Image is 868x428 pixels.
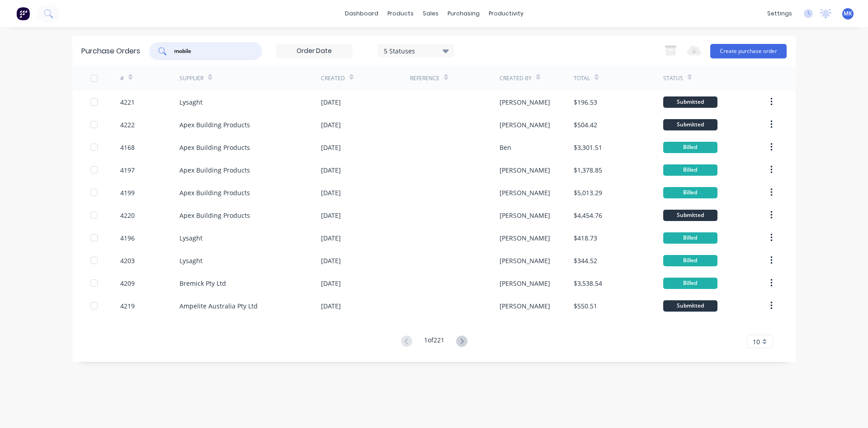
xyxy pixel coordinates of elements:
[276,44,352,58] input: Order Date
[500,188,550,197] div: [PERSON_NAME]
[16,7,30,20] img: Factory
[574,279,602,288] div: $3,538.54
[574,120,597,130] div: $504.42
[844,10,852,18] span: MK
[179,211,250,220] div: Apex Building Products
[173,47,248,56] input: Search purchase orders...
[418,7,443,20] div: sales
[710,44,787,58] button: Create purchase order
[120,279,135,288] div: 4209
[179,97,203,107] div: Lysaght
[179,256,203,265] div: Lysaght
[663,232,717,244] div: Billed
[663,255,717,266] div: Billed
[179,143,250,152] div: Apex Building Products
[574,211,602,220] div: $4,454.76
[120,165,135,175] div: 4197
[574,233,597,243] div: $418.73
[321,279,341,288] div: [DATE]
[500,233,550,243] div: [PERSON_NAME]
[663,187,717,198] div: Billed
[321,97,341,107] div: [DATE]
[410,74,439,82] div: Reference
[179,301,258,311] div: Ampelite Australia Pty Ltd
[663,278,717,289] div: Billed
[763,7,797,20] div: settings
[120,74,124,82] div: #
[321,256,341,265] div: [DATE]
[663,142,717,153] div: Billed
[179,188,250,197] div: Apex Building Products
[484,7,528,20] div: productivity
[321,188,341,197] div: [DATE]
[120,256,135,265] div: 4203
[383,7,418,20] div: products
[663,96,717,108] div: Submitted
[500,256,550,265] div: [PERSON_NAME]
[321,211,341,220] div: [DATE]
[574,97,597,107] div: $196.53
[120,188,135,197] div: 4199
[321,143,341,152] div: [DATE]
[321,74,345,82] div: Created
[179,120,250,130] div: Apex Building Products
[500,97,550,107] div: [PERSON_NAME]
[500,279,550,288] div: [PERSON_NAME]
[500,165,550,175] div: [PERSON_NAME]
[663,119,717,130] div: Submitted
[663,210,717,221] div: Submitted
[500,74,532,82] div: Created By
[500,143,511,152] div: Ben
[120,143,135,152] div: 4168
[384,46,448,55] div: 5 Statuses
[574,256,597,265] div: $344.52
[663,164,717,176] div: Billed
[179,233,203,243] div: Lysaght
[753,337,760,346] span: 10
[179,165,250,175] div: Apex Building Products
[340,7,383,20] a: dashboard
[663,300,717,312] div: Submitted
[574,301,597,311] div: $550.51
[120,211,135,220] div: 4220
[500,301,550,311] div: [PERSON_NAME]
[663,74,683,82] div: Status
[120,233,135,243] div: 4196
[321,165,341,175] div: [DATE]
[120,120,135,130] div: 4222
[179,279,226,288] div: Bremick Pty Ltd
[179,74,203,82] div: Supplier
[500,211,550,220] div: [PERSON_NAME]
[321,120,341,130] div: [DATE]
[574,188,602,197] div: $5,013.29
[321,301,341,311] div: [DATE]
[424,335,444,348] div: 1 of 221
[81,46,140,57] div: Purchase Orders
[574,165,602,175] div: $1,378.85
[574,74,590,82] div: Total
[500,120,550,130] div: [PERSON_NAME]
[120,301,135,311] div: 4219
[321,233,341,243] div: [DATE]
[443,7,484,20] div: purchasing
[574,143,602,152] div: $3,301.51
[120,97,135,107] div: 4221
